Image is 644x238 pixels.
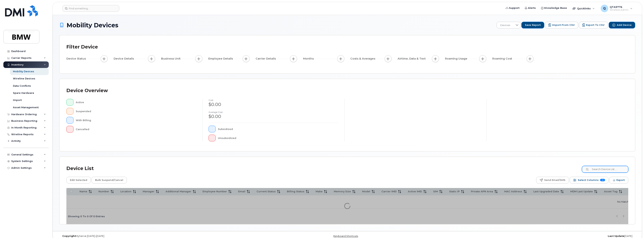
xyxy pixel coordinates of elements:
div: Unsubsidized [218,135,339,141]
span: Bulk Suspend/Cancel [95,177,123,183]
span: Device Details [114,57,135,61]
div: Suspended [76,108,197,115]
div: Cancelled [76,126,197,133]
iframe: Messenger Launcher [628,222,641,235]
input: Search Device List ... [582,166,628,173]
span: Export to CSV [586,23,604,27]
h4: Average cost [209,111,338,113]
span: Employee Details [208,57,234,61]
div: Filter Device [66,42,98,52]
span: Device Status [66,57,87,61]
span: Business Unit [161,57,182,61]
span: Roaming Usage [445,57,468,61]
span: 38 [600,179,605,181]
button: Add Device [609,22,635,28]
div: $0.00 [209,101,338,108]
span: Airtime, Data & Text [398,57,427,61]
button: Send Email/SMS [536,177,569,184]
button: Export [609,177,628,184]
h4: cost [209,99,338,101]
div: With Billing [76,117,197,124]
span: Carrier Details [256,57,277,61]
span: Select Columns [578,177,599,183]
div: MyServe [DATE]–[DATE] [59,235,251,238]
div: Active [76,99,197,106]
a: Keyboard Shortcuts [333,235,358,237]
span: Months [303,57,315,61]
span: Devices [497,22,513,29]
div: $0.00 [209,113,338,120]
span: Add Device [617,23,632,27]
div: Device List [66,164,94,173]
span: Costs & Averages [350,57,376,61]
strong: Last Update [608,235,624,237]
span: Roaming Cost [492,57,513,61]
div: Subsidized [218,126,339,132]
button: Bulk Suspend/Cancel [92,177,127,184]
div: [DATE] [443,235,635,238]
span: Export [616,177,625,183]
span: Send Email/SMS [544,177,565,183]
span: Edit Selected [70,177,87,183]
span: Mobility Devices [67,22,118,28]
strong: Copyright [62,235,76,237]
button: Select Columns 38 [570,177,609,184]
span: Import from CSV [552,23,575,27]
div: Device Overview [66,86,108,95]
button: Save Report [521,22,544,28]
button: Export to CSV [579,22,608,28]
button: Edit Selected [66,177,91,184]
span: Save Report [525,23,541,27]
button: Import from CSV [545,22,578,28]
